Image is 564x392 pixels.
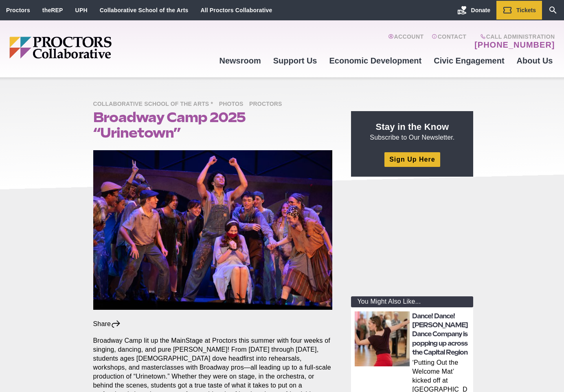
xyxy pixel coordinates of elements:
a: About Us [511,50,559,72]
span: Call Administration [472,33,555,40]
img: thumbnail: Dance! Dance! Ellen Sinopoli Dance Company is popping up across the Capital Region [355,311,410,366]
a: Newsroom [213,50,267,72]
span: Proctors [249,99,286,109]
iframe: Advertisement [351,186,473,288]
a: Photos [219,100,248,107]
a: Search [542,1,564,20]
span: Photos [219,99,248,109]
a: Support Us [267,50,323,72]
a: Collaborative School of the Arts [100,7,189,13]
a: [PHONE_NUMBER] [474,40,555,50]
a: Economic Development [323,50,428,72]
a: Tickets [496,1,542,20]
a: Collaborative School of the Arts * [93,100,217,107]
strong: Stay in the Know [376,122,449,132]
span: Tickets [516,7,536,13]
a: Proctors [249,100,286,107]
div: Share [93,320,121,328]
a: All Proctors Collaborative [200,7,272,13]
a: Civic Engagement [428,50,510,72]
h1: Broadway Camp 2025 “Urinetown” [93,109,333,140]
a: UPH [75,7,88,13]
a: theREP [42,7,63,13]
img: Proctors logo [9,37,174,59]
div: You Might Also Like... [351,296,473,307]
span: Collaborative School of the Arts * [93,99,217,109]
p: Subscribe to Our Newsletter. [361,121,463,142]
a: Account [388,33,424,50]
span: Donate [471,7,490,13]
a: Dance! Dance! [PERSON_NAME] Dance Company is popping up across the Capital Region [412,312,468,357]
a: Proctors [6,7,30,13]
a: Contact [432,33,466,50]
a: Sign Up Here [384,152,440,166]
a: Donate [451,1,496,20]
